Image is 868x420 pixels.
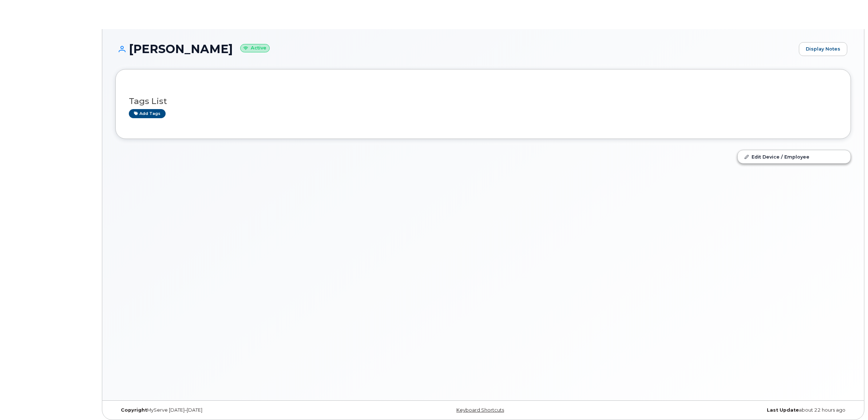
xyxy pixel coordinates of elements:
small: Active [240,44,270,52]
a: Display Notes [799,42,847,56]
div: MyServe [DATE]–[DATE] [115,407,361,413]
strong: Copyright [121,407,147,413]
h3: Tags List [129,97,837,106]
strong: Last Update [767,407,799,413]
a: Edit Device / Employee [738,150,851,163]
div: about 22 hours ago [606,407,851,413]
a: Keyboard Shortcuts [456,407,504,413]
h1: [PERSON_NAME] [115,43,795,55]
a: Add tags [129,109,166,118]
